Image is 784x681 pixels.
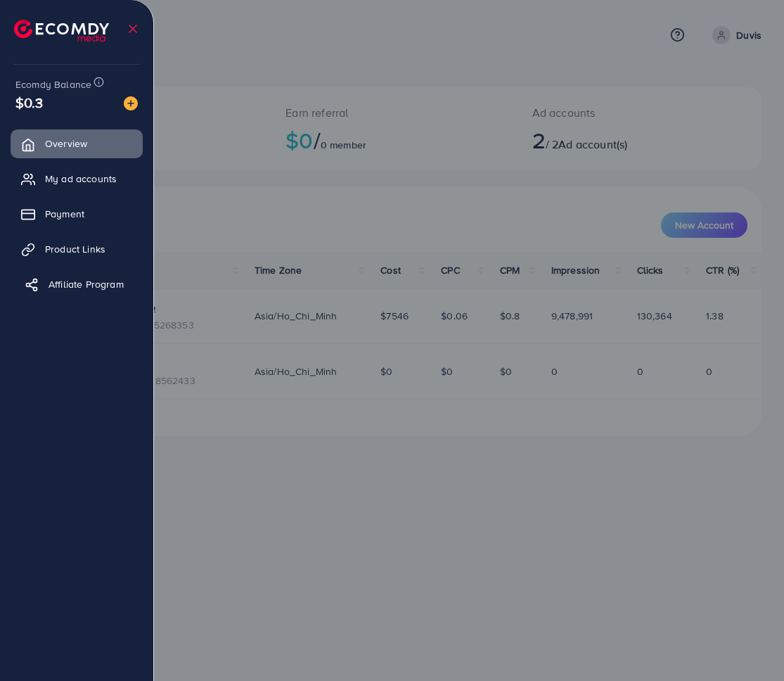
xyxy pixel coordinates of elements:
span: Overview [45,136,87,151]
span: Payment [45,207,84,221]
a: Product Links [11,235,143,263]
span: Affiliate Program [49,277,124,291]
a: Overview [11,129,143,158]
span: $0.3 [15,92,44,113]
img: image [124,96,138,110]
a: Affiliate Program [11,270,143,298]
span: Product Links [45,242,105,256]
a: Payment [11,200,143,228]
img: logo [14,20,109,42]
a: My ad accounts [11,165,143,193]
span: Ecomdy Balance [15,77,91,91]
iframe: Chat [724,618,773,670]
span: My ad accounts [45,172,117,186]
